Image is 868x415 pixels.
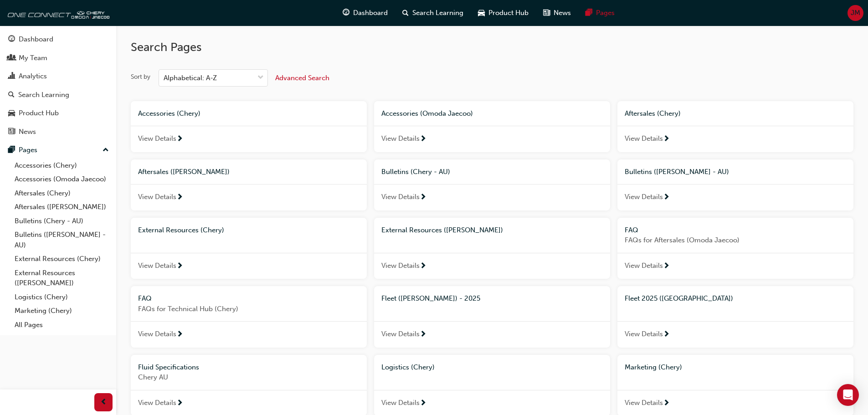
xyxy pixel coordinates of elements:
div: Search Learning [18,90,69,100]
span: people-icon [8,54,15,62]
span: View Details [138,192,176,202]
span: search-icon [402,7,409,19]
span: search-icon [8,91,15,99]
button: Pages [4,142,113,159]
div: Open Intercom Messenger [837,384,859,406]
a: Bulletins ([PERSON_NAME] - AU)View Details [617,159,853,210]
span: View Details [625,192,663,202]
div: Dashboard [19,34,53,45]
span: View Details [625,398,663,408]
span: View Details [381,329,420,339]
a: Fleet ([PERSON_NAME]) - 2025View Details [374,286,610,348]
span: Bulletins (Chery - AU) [381,168,450,176]
a: Bulletins ([PERSON_NAME] - AU) [11,228,113,252]
span: Aftersales ([PERSON_NAME]) [138,168,230,176]
a: Fleet 2025 ([GEOGRAPHIC_DATA])View Details [617,286,853,348]
a: Aftersales (Chery)View Details [617,101,853,152]
a: Logistics (Chery) [11,290,113,304]
span: up-icon [103,144,109,156]
span: Dashboard [353,8,388,18]
button: JM [847,5,863,21]
span: next-icon [176,400,183,408]
div: My Team [19,53,47,63]
span: Logistics (Chery) [381,363,435,371]
span: car-icon [478,7,485,19]
span: news-icon [8,128,15,136]
a: pages-iconPages [578,4,622,22]
a: Accessories (Chery) [11,159,113,173]
span: News [554,8,571,18]
span: guage-icon [8,36,15,44]
span: next-icon [420,331,426,339]
div: Analytics [19,71,47,82]
span: FAQs for Aftersales (Omoda Jaecoo) [625,235,846,246]
button: Advanced Search [275,69,329,87]
a: Product Hub [4,105,113,122]
a: search-iconSearch Learning [395,4,471,22]
span: car-icon [8,109,15,118]
span: JM [851,8,860,18]
span: FAQ [138,294,152,302]
span: next-icon [663,194,670,202]
span: Advanced Search [275,74,329,82]
div: Alphabetical: A-Z [164,73,217,83]
span: next-icon [420,400,426,408]
a: oneconnect [5,4,109,22]
a: All Pages [11,318,113,332]
span: chart-icon [8,72,15,81]
div: Product Hub [19,108,59,118]
span: guage-icon [343,7,349,19]
a: News [4,123,113,140]
span: Fluid Specifications [138,363,199,371]
a: Bulletins (Chery - AU) [11,214,113,228]
span: down-icon [257,72,264,84]
a: My Team [4,50,113,67]
span: pages-icon [8,146,15,154]
span: pages-icon [586,7,592,19]
span: Bulletins ([PERSON_NAME] - AU) [625,168,729,176]
span: next-icon [663,135,670,143]
span: next-icon [176,331,183,339]
a: Marketing (Chery) [11,304,113,318]
span: news-icon [543,7,550,19]
span: Marketing (Chery) [625,363,682,371]
span: Aftersales (Chery) [625,109,681,118]
a: Aftersales (Chery) [11,186,113,200]
a: guage-iconDashboard [335,4,395,22]
span: Search Learning [412,8,463,18]
a: news-iconNews [536,4,578,22]
span: View Details [625,133,663,144]
span: next-icon [420,135,426,143]
span: View Details [138,398,176,408]
a: FAQFAQs for Aftersales (Omoda Jaecoo)View Details [617,218,853,279]
span: View Details [138,133,176,144]
span: Fleet 2025 ([GEOGRAPHIC_DATA]) [625,294,733,302]
span: Product Hub [488,8,529,18]
a: Accessories (Chery)View Details [131,101,367,152]
a: External Resources (Chery) [11,252,113,266]
span: Fleet ([PERSON_NAME]) - 2025 [381,294,480,302]
span: FAQ [625,226,638,234]
span: Accessories (Chery) [138,109,200,118]
a: External Resources ([PERSON_NAME]) [11,266,113,290]
a: Aftersales ([PERSON_NAME]) [11,200,113,214]
div: Sort by [131,72,150,82]
span: next-icon [663,400,670,408]
span: prev-icon [100,397,107,408]
span: View Details [381,398,420,408]
a: Analytics [4,68,113,85]
span: FAQs for Technical Hub (Chery) [138,304,360,314]
span: next-icon [663,331,670,339]
span: External Resources ([PERSON_NAME]) [381,226,503,234]
div: Pages [19,145,37,155]
span: Pages [596,8,615,18]
span: View Details [138,329,176,339]
span: next-icon [420,194,426,202]
span: next-icon [176,135,183,143]
span: next-icon [663,262,670,271]
span: next-icon [176,194,183,202]
h2: Search Pages [131,40,853,55]
span: next-icon [176,262,183,271]
a: Aftersales ([PERSON_NAME])View Details [131,159,367,210]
